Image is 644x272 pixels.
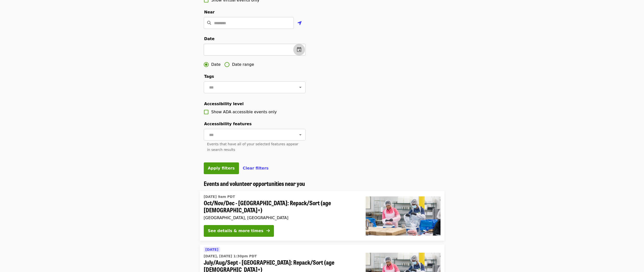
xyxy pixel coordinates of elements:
[208,166,235,170] span: Apply filters
[207,21,211,25] i: search icon
[200,191,444,241] a: See details for "Oct/Nov/Dec - Beaverton: Repack/Sort (age 10+)"
[208,228,263,234] div: See details & more times
[204,36,215,41] span: Date
[204,122,252,126] span: Accessibility features
[211,62,221,68] span: Date
[211,110,277,114] span: Show ADA accessible events only
[232,62,254,68] span: Date range
[294,18,305,29] button: Use my location
[205,248,218,251] span: [DATE]
[204,254,257,259] time: [DATE], [DATE] 1:30pm PDT
[243,166,269,170] span: Clear filters
[204,10,215,14] span: Near
[204,225,274,237] button: See details & more times
[297,84,304,91] button: Open
[207,142,298,152] span: Events that have all of your selected features appear in search results
[366,196,441,236] img: Oct/Nov/Dec - Beaverton: Repack/Sort (age 10+) organized by Oregon Food Bank
[204,215,358,220] div: [GEOGRAPHIC_DATA], [GEOGRAPHIC_DATA]
[204,162,239,174] button: Apply filters
[204,74,214,79] span: Tags
[204,102,244,106] span: Accessibility level
[293,44,305,56] button: change date
[297,131,304,138] button: Open
[243,165,269,171] button: Clear filters
[204,199,358,214] span: Oct/Nov/Dec - [GEOGRAPHIC_DATA]: Repack/Sort (age [DEMOGRAPHIC_DATA]+)
[204,179,305,188] span: Events and volunteer opportunities near you
[297,20,302,26] i: location-arrow icon
[204,194,235,199] time: [DATE] 9am PDT
[214,17,294,29] input: Location
[266,228,270,233] i: arrow-right icon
